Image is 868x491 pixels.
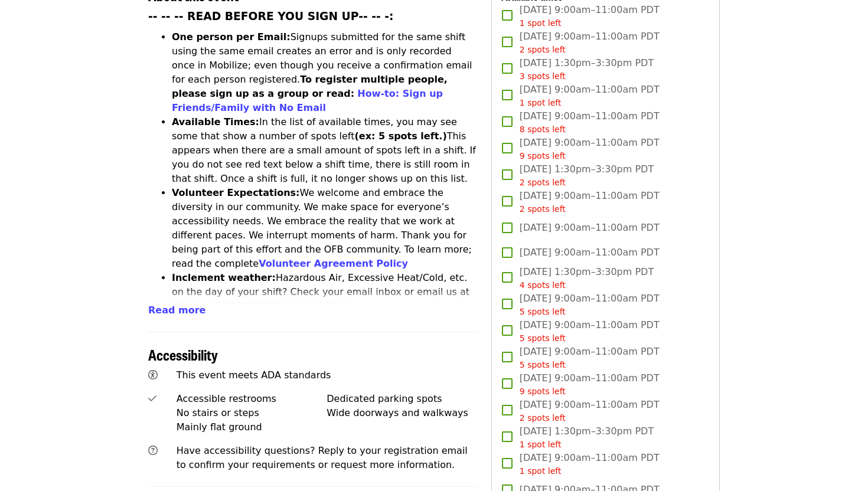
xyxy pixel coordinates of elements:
[520,221,660,235] span: [DATE] 9:00am–11:00am PDT
[520,280,566,290] span: 4 spots left
[520,245,660,260] span: [DATE] 9:00am–11:00am PDT
[177,392,327,406] div: Accessible restrooms
[520,360,566,369] span: 5 spots left
[520,265,654,292] span: [DATE] 1:30pm–3:30pm PDT
[148,344,218,365] span: Accessibility
[520,424,654,451] span: [DATE] 1:30pm–3:30pm PDT
[520,387,566,396] span: 9 spots left
[177,445,468,470] span: Have accessibility questions? Reply to your registration email to confirm your requirements or re...
[172,116,259,127] strong: Available Times:
[148,305,205,316] span: Read more
[148,393,156,404] i: check icon
[520,204,566,214] span: 2 spots left
[520,292,660,318] span: [DATE] 9:00am–11:00am PDT
[520,83,660,109] span: [DATE] 9:00am–11:00am PDT
[172,115,477,186] li: In the list of available times, you may see some that show a number of spots left This appears wh...
[259,258,408,269] a: Volunteer Agreement Policy
[520,371,660,398] span: [DATE] 9:00am–11:00am PDT
[520,189,660,215] span: [DATE] 9:00am–11:00am PDT
[520,109,660,136] span: [DATE] 9:00am–11:00am PDT
[520,56,654,83] span: [DATE] 1:30pm–3:30pm PDT
[520,178,566,187] span: 2 spots left
[327,406,477,420] div: Wide doorways and walkways
[354,130,446,142] strong: (ex: 5 spots left.)
[520,333,566,343] span: 5 spots left
[172,88,443,113] a: How-to: Sign up Friends/Family with No Email
[520,451,660,477] span: [DATE] 9:00am–11:00am PDT
[148,10,394,22] strong: -- -- -- READ BEFORE YOU SIGN UP-- -- -:
[520,3,660,30] span: [DATE] 9:00am–11:00am PDT
[520,125,566,134] span: 8 spots left
[172,187,300,198] strong: Volunteer Expectations:
[172,74,448,99] strong: To register multiple people, please sign up as a group or read:
[520,30,660,56] span: [DATE] 9:00am–11:00am PDT
[520,71,566,81] span: 3 spots left
[520,398,660,424] span: [DATE] 9:00am–11:00am PDT
[172,186,477,271] li: We welcome and embrace the diversity in our community. We make space for everyone’s accessibility...
[520,318,660,345] span: [DATE] 9:00am–11:00am PDT
[172,30,477,115] li: Signups submitted for the same shift using the same email creates an error and is only recorded o...
[520,136,660,162] span: [DATE] 9:00am–11:00am PDT
[148,445,158,456] i: question-circle icon
[177,406,327,420] div: No stairs or steps
[520,345,660,371] span: [DATE] 9:00am–11:00am PDT
[520,151,566,161] span: 9 spots left
[172,272,276,283] strong: Inclement weather:
[520,413,566,423] span: 2 spots left
[177,369,331,381] span: This event meets ADA standards
[520,18,562,28] span: 1 spot left
[148,369,158,381] i: universal-access icon
[520,440,562,449] span: 1 spot left
[148,303,205,317] button: Read more
[172,271,477,342] li: Hazardous Air, Excessive Heat/Cold, etc. on the day of your shift? Check your email inbox or emai...
[172,31,291,42] strong: One person per Email:
[177,420,327,434] div: Mainly flat ground
[520,307,566,316] span: 5 spots left
[520,466,562,476] span: 1 spot left
[520,162,654,189] span: [DATE] 1:30pm–3:30pm PDT
[520,98,562,107] span: 1 spot left
[520,45,566,54] span: 2 spots left
[327,392,477,406] div: Dedicated parking spots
